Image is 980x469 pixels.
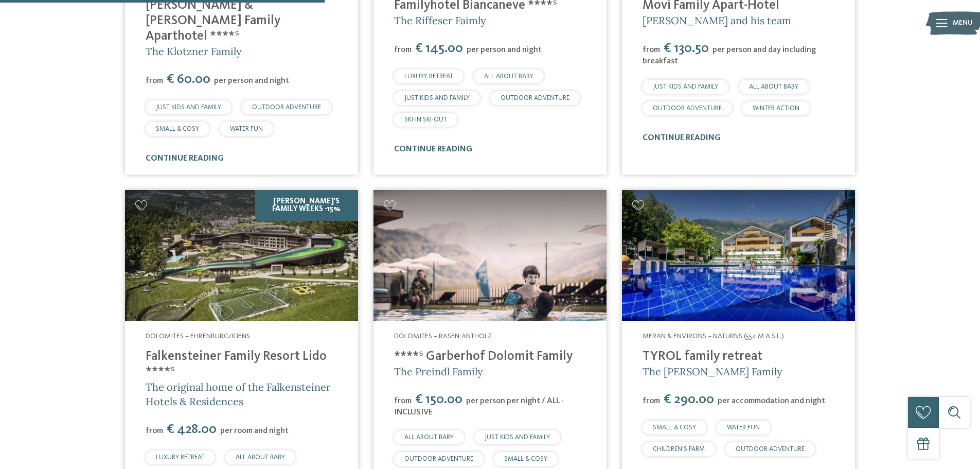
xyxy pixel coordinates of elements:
span: JUST KIDS AND FAMILY [485,434,550,441]
img: Looking for family hotels? Find the best ones here! [373,190,607,321]
span: Dolomites – Ehrenburg/Kiens [146,333,250,340]
span: SMALL & COSY [156,126,199,132]
span: ALL ABOUT BABY [404,434,454,441]
a: continue reading [643,134,721,142]
span: SMALL & COSY [504,456,547,462]
a: TYROL family retreat [643,350,762,363]
span: per person and night [214,77,289,85]
span: € 145.00 [413,42,466,55]
span: ALL ABOUT BABY [749,83,798,90]
span: € 60.00 [164,73,213,86]
span: CHILDREN’S FARM [653,446,705,453]
span: Meran & Environs – Naturns (554 m a.s.l.) [643,333,784,340]
span: JUST KIDS AND FAMILY [653,83,718,90]
a: Looking for family hotels? Find the best ones here! [622,190,855,321]
span: from [394,397,412,405]
span: OUTDOOR ADVENTURE [736,446,805,453]
span: per person and day including breakfast [643,46,816,65]
span: SKI-IN SKI-OUT [404,116,447,123]
span: The [PERSON_NAME] Family [643,365,782,378]
span: JUST KIDS AND FAMILY [156,104,221,111]
span: per accommodation and night [718,397,825,405]
span: € 290.00 [661,393,717,406]
span: € 130.50 [661,42,711,55]
span: OUTDOOR ADVENTURE [404,456,473,462]
span: per room and night [220,427,289,435]
span: from [146,77,163,85]
span: JUST KIDS AND FAMILY [404,95,470,101]
a: continue reading [394,145,472,153]
a: ****ˢ Garberhof Dolomit Family [394,350,573,363]
span: OUTDOOR ADVENTURE [653,105,722,112]
span: € 428.00 [164,423,219,436]
img: Familien Wellness Residence Tyrol **** [622,190,855,321]
span: The Klotzner Family [146,45,242,58]
span: The original home of the Falkensteiner Hotels & Residences [146,380,331,408]
span: € 150.00 [413,393,465,406]
span: from [394,46,412,54]
span: The Riffeser Faimly [394,14,486,27]
img: Looking for family hotels? Find the best ones here! [125,190,358,321]
span: [PERSON_NAME] and his team [643,14,791,27]
span: per person per night / ALL - INCLUSIVE [394,397,564,416]
span: SMALL & COSY [653,424,696,431]
span: from [643,397,660,405]
span: The Preindl Family [394,365,483,378]
span: OUTDOOR ADVENTURE [252,104,321,111]
span: LUXURY RETREAT [404,73,453,80]
span: OUTDOOR ADVENTURE [501,95,569,101]
span: WATER FUN [230,126,263,132]
a: Falkensteiner Family Resort Lido ****ˢ [146,350,327,378]
span: LUXURY RETREAT [156,454,205,461]
span: Dolomites – Rasen-Antholz [394,333,492,340]
span: from [146,427,163,435]
span: from [643,46,660,54]
span: ALL ABOUT BABY [236,454,285,461]
a: continue reading [146,154,224,163]
span: per person and night [467,46,542,54]
span: ALL ABOUT BABY [484,73,533,80]
span: WATER FUN [727,424,760,431]
span: WINTER ACTION [753,105,799,112]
